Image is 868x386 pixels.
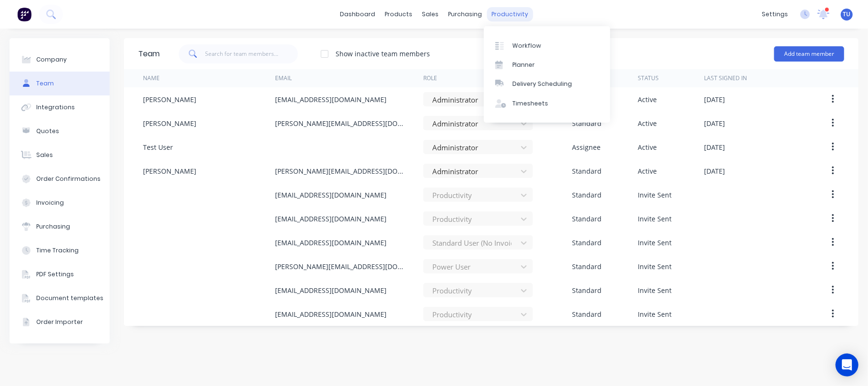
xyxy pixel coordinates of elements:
[36,79,54,88] div: Team
[205,44,298,63] input: Search for team members...
[572,142,601,152] div: Assignee
[10,191,110,215] button: Invoicing
[275,285,387,295] div: [EMAIL_ADDRESS][DOMAIN_NAME]
[36,294,103,303] div: Document templates
[143,166,196,176] div: [PERSON_NAME]
[572,166,602,176] div: Standard
[10,239,110,262] button: Time Tracking
[275,166,405,176] div: [PERSON_NAME][EMAIL_ADDRESS][DOMAIN_NAME]
[275,190,387,200] div: [EMAIL_ADDRESS][DOMAIN_NAME]
[36,175,101,183] div: Order Confirmations
[36,198,64,207] div: Invoicing
[423,74,437,83] div: Role
[138,48,160,60] div: Team
[10,262,110,286] button: PDF Settings
[336,49,430,59] div: Show inactive team members
[36,103,75,112] div: Integrations
[275,214,387,224] div: [EMAIL_ADDRESS][DOMAIN_NAME]
[572,261,602,271] div: Standard
[143,142,173,152] div: Test User
[638,190,672,200] div: Invite Sent
[638,142,657,152] div: Active
[512,99,548,108] div: Timesheets
[484,55,610,74] a: Planner
[484,36,610,55] a: Workflow
[638,261,672,271] div: Invite Sent
[512,80,572,88] div: Delivery Scheduling
[36,151,53,159] div: Sales
[143,118,196,128] div: [PERSON_NAME]
[275,261,405,271] div: [PERSON_NAME][EMAIL_ADDRESS][DOMAIN_NAME]
[275,309,387,319] div: [EMAIL_ADDRESS][DOMAIN_NAME]
[10,119,110,143] button: Quotes
[36,127,59,136] div: Quotes
[487,7,533,21] div: productivity
[704,166,725,176] div: [DATE]
[275,94,387,104] div: [EMAIL_ADDRESS][DOMAIN_NAME]
[380,7,417,21] div: products
[10,95,110,119] button: Integrations
[36,246,79,255] div: Time Tracking
[335,7,380,21] a: dashboard
[143,74,160,83] div: Name
[704,74,747,83] div: Last signed in
[572,285,602,295] div: Standard
[512,42,541,50] div: Workflow
[638,285,672,295] div: Invite Sent
[774,46,844,62] button: Add team member
[638,238,672,248] div: Invite Sent
[10,48,110,72] button: Company
[757,7,793,21] div: settings
[704,94,725,104] div: [DATE]
[572,190,602,200] div: Standard
[704,118,725,128] div: [DATE]
[484,94,610,113] a: Timesheets
[836,354,858,376] div: Open Intercom Messenger
[638,166,657,176] div: Active
[638,94,657,104] div: Active
[484,74,610,94] a: Delivery Scheduling
[275,74,292,83] div: Email
[36,318,83,326] div: Order Importer
[10,143,110,167] button: Sales
[638,214,672,224] div: Invite Sent
[10,310,110,334] button: Order Importer
[443,7,487,21] div: purchasing
[17,7,31,21] img: Factory
[572,309,602,319] div: Standard
[143,94,196,104] div: [PERSON_NAME]
[10,72,110,95] button: Team
[275,238,387,248] div: [EMAIL_ADDRESS][DOMAIN_NAME]
[10,286,110,310] button: Document templates
[275,118,405,128] div: [PERSON_NAME][EMAIL_ADDRESS][DOMAIN_NAME]
[10,215,110,239] button: Purchasing
[843,10,851,19] span: TU
[417,7,443,21] div: sales
[36,222,70,231] div: Purchasing
[572,214,602,224] div: Standard
[36,55,67,64] div: Company
[638,74,659,83] div: Status
[572,238,602,248] div: Standard
[36,270,74,279] div: PDF Settings
[704,142,725,152] div: [DATE]
[638,309,672,319] div: Invite Sent
[512,61,535,69] div: Planner
[10,167,110,191] button: Order Confirmations
[638,118,657,128] div: Active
